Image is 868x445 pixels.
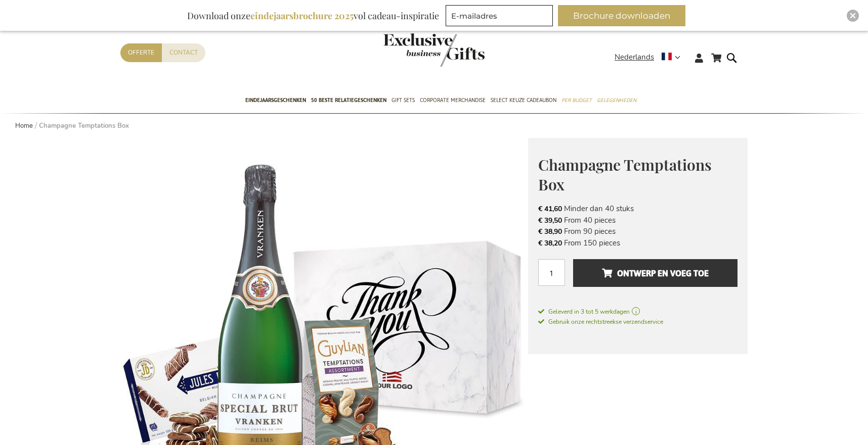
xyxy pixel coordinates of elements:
[573,259,737,287] button: Ontwerp en voeg toe
[615,52,654,63] span: Nederlands
[538,226,737,237] li: From 90 pieces
[538,216,562,225] span: € 39,50
[392,95,415,106] span: Gift Sets
[538,155,712,194] span: Champagne Temptations Box
[538,259,565,286] input: Aantal
[615,52,687,63] div: Nederlands
[383,33,485,67] img: Exclusive Business gifts logo
[538,238,562,248] span: € 38,20
[420,95,486,106] span: Corporate Merchandise
[250,10,354,22] b: eindejaarsbrochure 2025
[120,43,162,62] a: Offerte
[446,5,553,26] input: E-mailadres
[183,5,444,26] div: Download onze vol cadeau-inspiratie
[538,215,737,226] li: From 40 pieces
[850,13,856,19] img: Close
[561,95,592,106] span: Per Budget
[538,307,737,316] a: Geleverd in 3 tot 5 werkdagen
[597,95,636,106] span: Gelegenheden
[383,33,434,67] a: store logo
[847,10,859,22] div: Close
[491,95,556,106] span: Select Keuze Cadeaubon
[162,43,205,62] a: Contact
[15,121,33,130] a: Home
[602,265,709,281] span: Ontwerp en voeg toe
[558,5,685,26] button: Brochure downloaden
[538,204,562,214] span: € 41,60
[311,95,386,106] span: 50 beste relatiegeschenken
[538,203,737,214] li: Minder dan 40 stuks
[538,318,663,326] span: Gebruik onze rechtstreekse verzendservice
[245,95,306,106] span: Eindejaarsgeschenken
[538,316,663,326] a: Gebruik onze rechtstreekse verzendservice
[39,121,129,130] strong: Champagne Temptations Box
[446,5,556,29] form: marketing offers and promotions
[538,227,562,236] span: € 38,90
[538,237,737,249] li: From 150 pieces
